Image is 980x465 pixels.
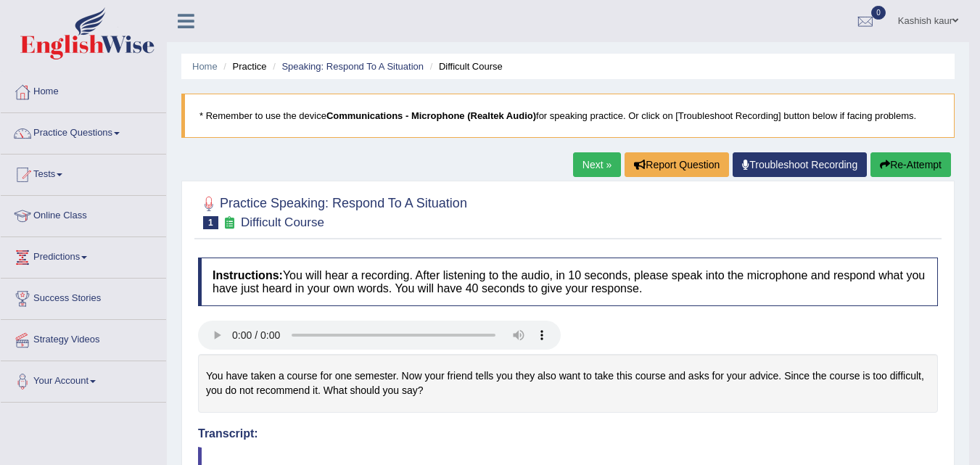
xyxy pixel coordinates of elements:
a: Your Account [1,361,166,398]
a: Home [192,61,218,72]
div: You have taken a course for one semester. Now your friend tells you they also want to take this c... [198,354,938,413]
a: Practice Questions [1,113,166,149]
li: Practice [220,59,266,73]
h2: Practice Speaking: Respond To A Situation [198,193,467,229]
small: Difficult Course [241,215,324,229]
h4: You will hear a recording. After listening to the audio, in 10 seconds, please speak into the mic... [198,258,938,306]
b: Instructions: [213,269,283,281]
small: Exam occurring question [222,216,237,230]
a: Online Class [1,196,166,232]
blockquote: * Remember to use the device for speaking practice. Or click on [Troubleshoot Recording] button b... [181,94,955,138]
span: 1 [203,216,218,229]
span: 0 [871,6,886,20]
button: Report Question [625,152,729,177]
a: Tests [1,155,166,191]
a: Success Stories [1,279,166,315]
a: Speaking: Respond To A Situation [281,61,424,72]
button: Re-Attempt [870,152,951,177]
b: Communications - Microphone (Realtek Audio) [326,110,536,121]
li: Difficult Course [427,59,503,73]
a: Next » [573,152,621,177]
a: Home [1,72,166,108]
a: Troubleshoot Recording [733,152,867,177]
a: Predictions [1,237,166,273]
a: Strategy Videos [1,320,166,356]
